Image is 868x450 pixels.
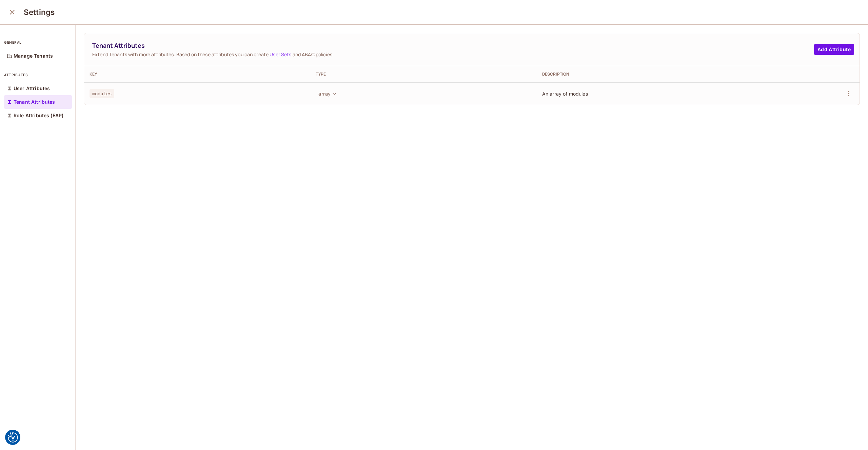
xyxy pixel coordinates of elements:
[8,432,18,443] img: Revisit consent button
[90,71,305,77] div: Key
[316,71,531,77] div: Type
[14,99,55,105] p: Tenant Attributes
[5,5,19,19] button: close
[316,88,339,99] button: array
[4,40,72,45] p: general
[542,91,588,97] span: An array of modules
[4,72,72,78] p: attributes
[92,51,814,58] span: Extend Tenants with more attributes. Based on these attributes you can create and ABAC policies.
[92,41,814,50] span: Tenant Attributes
[14,53,53,59] p: Manage Tenants
[24,7,55,17] h3: Settings
[90,89,114,98] span: modules
[8,432,18,443] button: Consent Preferences
[814,44,854,55] button: Add Attribute
[542,71,757,77] div: Description
[270,51,291,58] a: User Sets
[14,113,63,118] p: Role Attributes (EAP)
[14,86,50,91] p: User Attributes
